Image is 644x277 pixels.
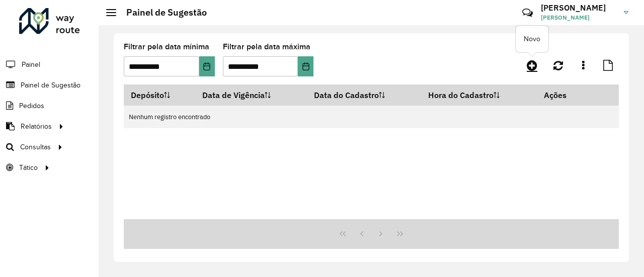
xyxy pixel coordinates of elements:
h3: [PERSON_NAME] [541,3,616,13]
button: Choose Date [199,56,215,76]
div: Novo [516,26,548,52]
span: Painel de Sugestão [21,80,80,90]
a: Contato Rápido [517,2,538,24]
label: Filtrar pela data máxima [223,41,310,53]
h2: Painel de Sugestão [116,7,207,18]
th: Hora do Cadastro [422,84,537,106]
label: Filtrar pela data mínima [124,41,209,53]
th: Data de Vigência [196,84,307,106]
button: Choose Date [298,56,313,76]
span: Painel [22,59,40,70]
span: Relatórios [21,121,52,132]
th: Data do Cadastro [307,84,422,106]
span: Pedidos [19,101,44,111]
span: Consultas [20,142,51,152]
span: [PERSON_NAME] [541,13,616,22]
td: Nenhum registro encontrado [124,106,619,128]
th: Ações [537,84,597,106]
span: Tático [19,162,38,173]
th: Depósito [124,84,196,106]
